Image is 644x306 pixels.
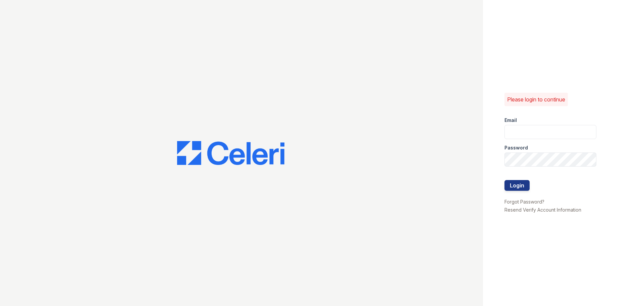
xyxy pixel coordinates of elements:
p: Please login to continue [507,95,565,103]
a: Resend Verify Account Information [504,207,581,213]
a: Forgot Password? [504,199,544,205]
label: Password [504,144,528,151]
button: Login [504,180,530,191]
label: Email [504,117,517,124]
img: CE_Logo_Blue-a8612792a0a2168367f1c8372b55b34899dd931a85d93a1a3d3e32e68fde9ad4.png [177,141,284,165]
